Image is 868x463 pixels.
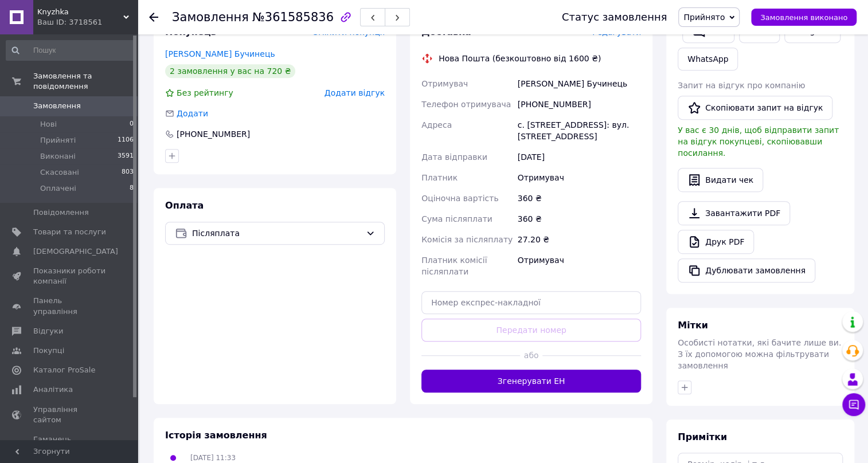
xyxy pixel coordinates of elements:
div: 360 ₴ [515,188,643,209]
span: Knyzhka [37,7,123,17]
div: Повернутися назад [149,11,158,23]
span: Оціночна вартість [421,194,498,203]
div: Статус замовлення [562,11,667,23]
span: 3591 [118,151,134,162]
span: Дата відправки [421,152,487,162]
span: Примітки [678,431,727,442]
span: Скасовані [40,167,79,178]
span: Особисті нотатки, які бачите лише ви. З їх допомогою можна фільтрувати замовлення [678,338,841,370]
div: Отримувач [515,250,643,282]
span: Доставка [421,26,471,37]
span: Управління сайтом [33,405,106,425]
span: 1106 [118,135,134,146]
div: Нова Пошта (безкоштовно від 1600 ₴) [436,53,604,64]
span: Додати відгук [324,88,385,97]
span: Повідомлення [33,207,89,218]
span: Запит на відгук про компанію [678,81,805,90]
button: Дублювати замовлення [678,258,815,282]
span: [DEMOGRAPHIC_DATA] [33,246,118,257]
span: Гаманець компанії [33,434,106,455]
span: Без рейтингу [177,88,233,97]
span: Каталог ProSale [33,365,95,375]
span: Оплачені [40,183,76,194]
div: [PERSON_NAME] Бучинець [515,73,643,94]
span: Замовлення [172,10,249,24]
span: Замовлення [33,101,81,111]
span: Мітки [678,320,708,331]
div: [PHONE_NUMBER] [515,94,643,115]
span: Товари та послуги [33,227,106,237]
span: Покупець [165,26,217,37]
input: Пошук [6,40,135,61]
span: Оплата [165,200,204,211]
button: Замовлення виконано [751,9,857,26]
a: [PERSON_NAME] Бучинець [165,49,275,58]
span: Платник комісії післяплати [421,256,487,276]
span: 0 [130,119,134,130]
div: с. [STREET_ADDRESS]: вул. [STREET_ADDRESS] [515,115,643,147]
span: [DATE] 11:33 [190,454,236,462]
span: Покупці [33,346,64,356]
span: Платник [421,173,458,182]
span: Отримувач [421,79,468,88]
span: Сума післяплати [421,214,492,223]
span: Нові [40,119,57,130]
button: Чат з покупцем [842,393,865,416]
span: Історія замовлення [165,430,267,441]
button: Видати чек [678,168,763,192]
input: Номер експрес-накладної [421,291,641,314]
a: Завантажити PDF [678,201,790,225]
a: Друк PDF [678,230,754,254]
span: Прийняті [40,135,76,146]
span: Аналітика [33,384,73,395]
div: Ваш ID: 3718561 [37,17,138,28]
span: або [520,350,542,361]
span: Додати [177,109,208,118]
span: Телефон отримувача [421,100,511,109]
div: 27.20 ₴ [515,229,643,250]
span: Адреса [421,120,452,130]
span: Замовлення та повідомлення [33,71,138,92]
button: Скопіювати запит на відгук [678,96,832,120]
span: №361585836 [252,10,334,24]
span: Замовлення виконано [760,13,847,22]
div: 360 ₴ [515,209,643,229]
a: WhatsApp [678,48,738,70]
span: Відгуки [33,326,63,336]
div: [DATE] [515,147,643,167]
span: Прийнято [683,13,725,22]
span: 8 [130,183,134,194]
span: Комісія за післяплату [421,235,513,244]
span: Редагувати [592,28,641,37]
span: Виконані [40,151,76,162]
span: Показники роботи компанії [33,266,106,287]
div: 2 замовлення у вас на 720 ₴ [165,64,295,78]
span: 803 [122,167,134,178]
span: Панель управління [33,296,106,316]
span: У вас є 30 днів, щоб відправити запит на відгук покупцеві, скопіювавши посилання. [678,125,839,158]
span: Післяплата [192,227,361,240]
div: Отримувач [515,167,643,188]
button: Згенерувати ЕН [421,370,641,393]
div: [PHONE_NUMBER] [175,128,251,140]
